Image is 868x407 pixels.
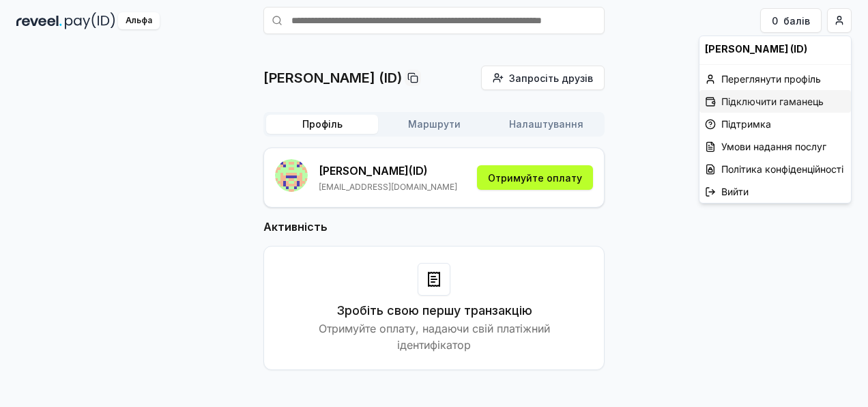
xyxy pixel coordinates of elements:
font: Політика конфіденційності [721,163,843,175]
a: Політика конфіденційності [699,158,851,180]
a: Підтримка [699,113,851,135]
font: Підтримка [721,118,771,130]
a: Умови надання послуг [699,135,851,158]
font: Вийти [721,186,749,197]
font: Умови надання послуг [721,141,826,152]
font: Переглянути профіль [721,73,821,85]
font: [PERSON_NAME] (ID) [705,43,807,55]
font: Підключити гаманець [721,96,824,107]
